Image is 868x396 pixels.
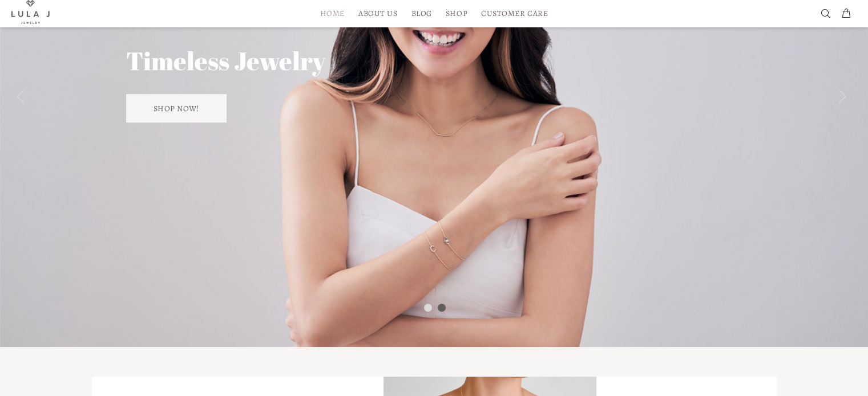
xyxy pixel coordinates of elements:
a: Customer Care [474,5,548,22]
span: Blog [411,9,431,18]
span: Customer Care [481,9,548,18]
a: Blog [404,5,438,22]
div: Timeless Jewelry [126,48,325,73]
a: About Us [352,5,404,22]
a: SHOP NOW! [126,94,227,123]
a: HOME [313,5,352,22]
a: Shop [439,5,474,22]
span: About Us [358,9,397,18]
span: HOME [320,9,345,18]
span: Shop [446,9,467,18]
